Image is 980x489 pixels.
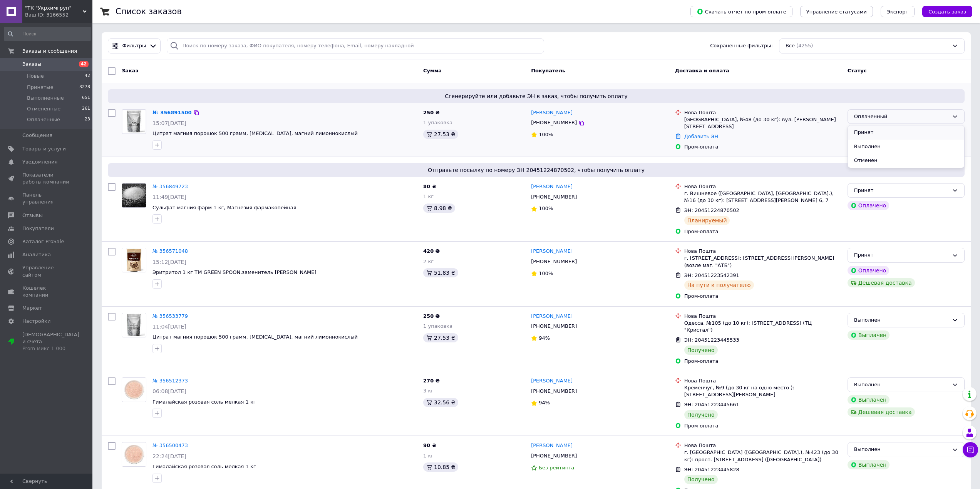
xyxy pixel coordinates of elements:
[887,9,908,15] span: Экспорт
[539,335,550,341] span: 94%
[848,125,964,140] li: Принят
[423,398,458,407] div: 32.56 ₴
[531,259,577,264] span: [PHONE_NUMBER]
[22,61,41,68] span: Заказы
[27,73,44,80] span: Новые
[152,399,256,405] a: Гималайская розовая соль мелкая 1 кг
[684,134,718,139] a: Добавить ЭН
[684,320,841,334] div: Одесса, №105 (до 10 кг): [STREET_ADDRESS] (ТЦ "Кристал")
[684,248,841,255] div: Нова Пошта
[690,6,792,17] button: Скачать отчет по пром-оплате
[22,318,50,325] span: Настройки
[531,388,577,394] span: [PHONE_NUMBER]
[85,116,90,123] span: 23
[922,6,972,17] button: Создать заказ
[22,132,52,139] span: Сообщения
[116,7,182,16] h1: Список заказов
[111,92,962,100] span: Сгенерируйте или добавьте ЭН в заказ, чтобы получить оплату
[82,95,90,102] span: 651
[122,42,146,50] span: Фильтры
[152,334,358,340] span: Цитрат магния порошок 500 грамм, [MEDICAL_DATA], магний лимоннокислый
[123,313,146,337] img: Фото товару
[152,259,186,265] span: 15:12[DATE]
[423,268,458,277] div: 51.83 ₴
[22,172,71,185] span: Показатели работы компании
[539,400,550,406] span: 94%
[423,442,436,448] span: 90 ₴
[423,68,442,73] span: Сумма
[122,377,146,402] a: Фото товару
[122,109,146,134] a: Фото товару
[423,378,440,384] span: 270 ₴
[152,269,317,275] a: Эритритол 1 кг ТМ GREEN SPOON,заменитель [PERSON_NAME]
[684,422,841,429] div: Пром-оплата
[531,68,565,73] span: Покупатель
[684,216,730,225] div: Планируемый
[167,38,544,53] input: Поиск по номеру заказа, ФИО покупателя, номеру телефона, Email, номеру накладной
[152,184,188,189] a: № 356849723
[152,194,186,200] span: 11:49[DATE]
[22,48,77,55] span: Заказы и сообщения
[539,205,553,211] span: 100%
[423,259,434,264] span: 2 кг
[848,395,890,404] div: Выплачен
[152,205,297,210] a: Сульфат магния фарм 1 кг, Магнезия фармакопейная
[684,358,841,365] div: Пром-оплата
[675,68,729,73] span: Доставка и оплата
[848,330,890,340] div: Выплачен
[27,95,64,102] span: Выполненные
[27,116,60,123] span: Оплаченные
[684,345,718,355] div: Получено
[854,187,949,195] div: Принят
[854,251,949,259] div: Принят
[152,248,188,254] a: № 356571048
[25,12,92,18] div: Ваш ID: 3166552
[423,453,434,459] span: 1 кг
[4,27,91,41] input: Поиск
[152,110,192,115] a: № 356891500
[796,43,813,48] span: (4255)
[22,159,57,165] span: Уведомления
[963,442,978,457] button: Чат с покупателем
[881,6,915,17] button: Экспорт
[22,145,66,152] span: Товары и услуги
[539,465,574,471] span: Без рейтинга
[122,248,146,272] a: Фото товару
[423,388,434,394] span: 3 кг
[79,84,90,91] span: 3278
[710,42,773,50] span: Сохраненные фильтры:
[22,225,54,232] span: Покупатели
[122,184,146,207] img: Фото товару
[22,251,51,258] span: Аналитика
[152,453,186,459] span: 22:24[DATE]
[531,194,577,200] span: [PHONE_NUMBER]
[22,345,79,352] div: Prom микс 1 000
[848,266,889,275] div: Оплачено
[854,381,949,389] div: Выполнен
[22,212,43,219] span: Отзывы
[684,402,739,407] span: ЭН: 20451223445661
[684,255,841,269] div: г. [STREET_ADDRESS]: [STREET_ADDRESS][PERSON_NAME] (возле маг. "АТБ")
[423,204,455,213] div: 8.98 ₴
[123,110,146,134] img: Фото товару
[684,207,739,213] span: ЭН: 20451224870502
[531,453,577,459] span: [PHONE_NUMBER]
[22,285,71,299] span: Кошелек компании
[152,120,186,126] span: 15:07[DATE]
[27,84,54,91] span: Принятые
[531,323,577,329] span: [PHONE_NUMBER]
[152,378,188,384] a: № 356512373
[152,324,186,330] span: 11:04[DATE]
[854,113,949,121] div: Оплаченный
[25,5,83,12] span: "ТК "Укрхимгруп"
[122,68,138,73] span: Заказ
[423,194,434,199] span: 1 кг
[684,144,841,150] div: Пром-оплата
[848,278,915,287] div: Дешевая доставка
[531,313,573,320] a: [PERSON_NAME]
[152,130,358,136] a: Цитрат магния порошок 500 грамм, [MEDICAL_DATA], магний лимоннокислый
[531,183,573,190] a: [PERSON_NAME]
[531,109,573,117] a: [PERSON_NAME]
